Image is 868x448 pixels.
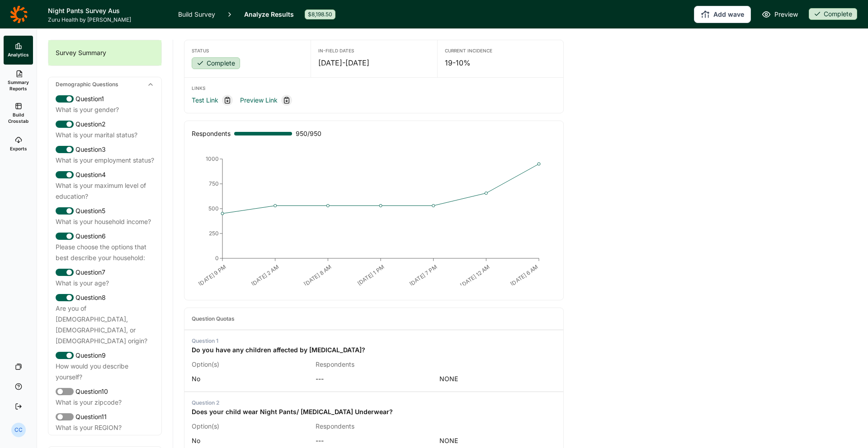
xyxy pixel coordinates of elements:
div: Links [192,85,556,91]
a: Test Link [192,95,218,106]
div: What is your REGION? [56,422,154,433]
div: --- [316,373,432,384]
div: What is your gender? [56,104,154,115]
div: Survey Summary [48,40,161,65]
span: Summary Reports [7,79,29,92]
div: Question 4 [56,169,154,180]
tspan: 500 [208,205,219,212]
div: Respondents [192,128,231,139]
span: 950 / 950 [296,128,321,139]
span: Preview [774,9,798,20]
tspan: 250 [209,230,219,237]
div: Copy link [222,95,233,106]
div: 19-10% [445,57,556,68]
span: NONE [439,435,556,446]
div: Question 8 [56,292,154,303]
a: Exports [4,130,33,159]
text: [DATE] 8 AM [302,263,333,287]
text: [DATE] 1 PM [356,263,386,287]
span: No [192,375,200,383]
a: Analytics [4,36,33,65]
div: Question 6 [56,231,154,242]
div: What is your age? [56,278,154,289]
div: Question 11 [56,411,154,422]
text: [DATE] 2 AM [250,263,280,287]
button: Add wave [694,6,751,23]
div: CC [11,423,26,437]
span: NONE [439,373,556,384]
a: Preview Link [240,95,278,106]
div: What is your maximum level of education? [56,180,154,202]
button: Complete [192,57,240,70]
div: --- [316,435,432,446]
div: What is your household income? [56,216,154,227]
text: [DATE] 9 PM [197,263,227,287]
div: How would you describe yourself? [56,361,154,383]
text: [DATE] 12 AM [459,263,491,289]
div: In-Field Dates [318,47,429,54]
div: $8,198.50 [305,9,335,19]
div: Question 5 [56,205,154,216]
div: Question 7 [56,267,154,278]
div: Question Quotas [192,315,235,322]
div: Question 1 [56,93,154,104]
div: Complete [192,57,240,69]
div: Question 1 [192,337,365,345]
div: Copy link [281,95,292,106]
div: What is your employment status? [56,155,154,166]
div: Does your child wear Night Pants/ [MEDICAL_DATA] Underwear? [192,406,393,417]
div: Are you of [DEMOGRAPHIC_DATA], [DEMOGRAPHIC_DATA], or [DEMOGRAPHIC_DATA] origin? [56,303,154,346]
div: Question 3 [56,144,154,155]
span: No [192,437,200,444]
h1: Night Pants Survey Aus [48,5,167,16]
span: Zuru Health by [PERSON_NAME] [48,16,167,23]
text: [DATE] 6 AM [509,263,539,287]
div: Respondents [316,421,432,432]
span: Build Crosstab [7,112,29,124]
a: Build Crosstab [4,97,33,130]
tspan: 750 [209,180,219,187]
div: [DATE] - [DATE] [318,57,429,68]
a: Preview [762,9,798,20]
div: Status [192,47,303,54]
div: Option(s) [192,359,308,370]
div: Please choose the options that best describe your household: [56,242,154,263]
button: Complete [809,8,857,21]
div: Respondents [316,359,432,370]
div: What is your zipcode? [56,397,154,408]
div: Question 2 [56,119,154,130]
div: Current Incidence [445,47,556,54]
tspan: 1000 [206,155,219,162]
span: Exports [10,145,27,152]
div: Question 9 [56,350,154,361]
div: Demographic Questions [48,77,161,92]
div: Complete [809,8,857,20]
text: [DATE] 7 PM [408,263,439,287]
div: What is your marital status? [56,130,154,140]
div: Do you have any children affected by [MEDICAL_DATA]? [192,345,365,355]
div: Option(s) [192,421,308,432]
tspan: 0 [215,255,219,261]
a: Summary Reports [4,65,33,97]
div: Question 2 [192,399,393,406]
span: Analytics [8,51,29,58]
div: Question 10 [56,386,154,397]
